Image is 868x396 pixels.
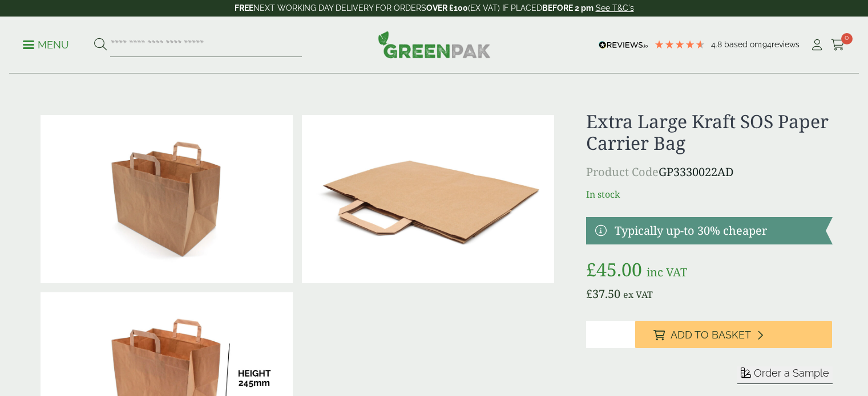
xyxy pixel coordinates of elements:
[586,257,642,281] bdi: 45.00
[586,111,832,154] h1: Extra Large Kraft SOS Paper Carrier Bag
[23,38,69,50] a: Menu
[586,257,596,281] span: £
[41,115,293,283] img: Extra Large Kraft Carrier 333022AD Open
[623,288,653,301] span: ex VAT
[586,286,620,301] bdi: 37.50
[586,164,659,179] span: Product Code
[23,38,69,52] p: Menu
[599,41,648,49] img: REVIEWS.io
[378,31,491,58] img: GreenPak Supplies
[635,321,832,348] button: Add to Basket
[596,3,634,13] a: See T&C's
[671,329,751,341] span: Add to Basket
[759,40,772,49] span: 194
[711,40,724,49] span: 4.8
[724,40,759,49] span: Based on
[831,39,845,51] i: Cart
[737,366,833,384] button: Order a Sample
[586,187,832,201] p: In stock
[810,39,824,51] i: My Account
[542,3,594,13] strong: BEFORE 2 pm
[235,3,253,13] strong: FREE
[754,367,829,379] span: Order a Sample
[831,36,845,54] a: 0
[772,40,800,49] span: reviews
[841,33,853,44] span: 0
[647,264,687,280] span: inc VAT
[426,3,468,13] strong: OVER £100
[586,164,832,181] p: GP3330022AD
[302,115,554,283] img: Extra Large Kraft Carrier 333022AD Flatpack
[654,39,705,50] div: 4.78 Stars
[586,286,592,301] span: £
